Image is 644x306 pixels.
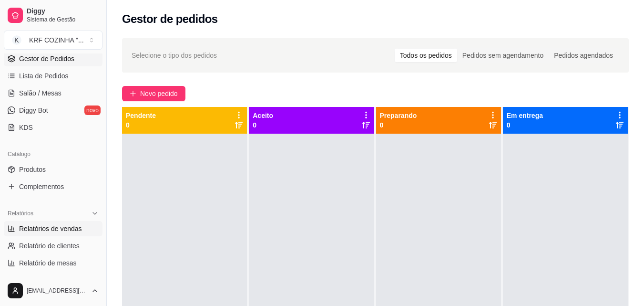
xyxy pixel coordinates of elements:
[507,120,543,130] p: 0
[27,287,87,295] span: [EMAIL_ADDRESS][DOMAIN_NAME]
[4,255,102,271] a: Relatório de mesas
[380,120,417,130] p: 0
[132,50,217,61] span: Selecione o tipo dos pedidos
[122,86,185,101] button: Novo pedido
[253,111,273,120] p: Aceito
[4,279,102,302] button: [EMAIL_ADDRESS][DOMAIN_NAME]
[253,120,273,130] p: 0
[19,54,74,63] span: Gestor de Pedidos
[19,258,77,268] span: Relatório de mesas
[4,147,102,162] div: Catálogo
[395,49,457,62] div: Todos os pedidos
[27,7,99,16] span: Diggy
[126,111,156,120] p: Pendente
[4,4,102,27] a: DiggySistema de Gestão
[140,88,178,99] span: Novo pedido
[19,165,46,174] span: Produtos
[507,111,543,120] p: Em entrega
[380,111,417,120] p: Preparando
[4,120,102,135] a: KDS
[130,90,136,97] span: plus
[4,162,102,177] a: Produtos
[8,210,33,217] span: Relatórios
[4,51,102,66] a: Gestor de Pedidos
[4,85,102,101] a: Salão / Mesas
[4,103,102,118] a: Diggy Botnovo
[4,273,102,288] a: Relatório de fidelidadenovo
[19,123,33,132] span: KDS
[4,68,102,84] a: Lista de Pedidos
[457,49,549,62] div: Pedidos sem agendamento
[19,182,64,191] span: Complementos
[126,120,156,130] p: 0
[27,16,99,23] span: Sistema de Gestão
[19,241,80,251] span: Relatório de clientes
[4,221,102,236] a: Relatórios de vendas
[4,179,102,194] a: Complementos
[19,88,61,98] span: Salão / Mesas
[12,35,21,45] span: K
[122,11,218,27] h2: Gestor de pedidos
[4,238,102,253] a: Relatório de clientes
[549,49,618,62] div: Pedidos agendados
[4,31,102,50] button: Select a team
[19,106,48,115] span: Diggy Bot
[29,35,84,45] div: KRF COZINHA " ...
[19,71,69,81] span: Lista de Pedidos
[19,224,82,233] span: Relatórios de vendas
